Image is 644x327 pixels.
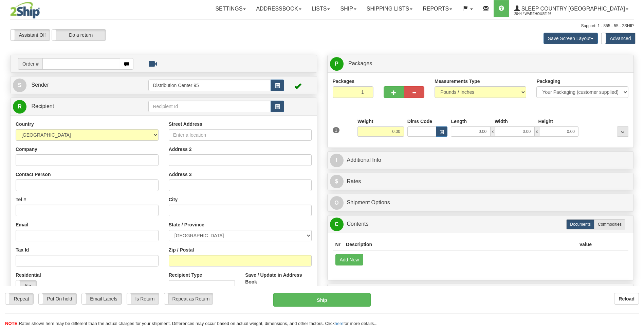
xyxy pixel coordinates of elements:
[169,146,192,153] label: Address 2
[10,23,634,29] div: Support: 1 - 855 - 55 - 2SHIP
[16,146,37,153] label: Company
[16,280,36,291] label: No
[602,33,635,44] label: Advanced
[335,254,364,265] button: Add New
[16,196,26,203] label: Tel #
[148,80,271,91] input: Sender Id
[169,272,202,278] label: Recipient Type
[348,61,372,66] span: Packages
[169,121,202,127] label: Street Address
[10,2,40,19] img: logo2044.jpg
[333,78,355,85] label: Packages
[18,58,42,70] span: Order #
[210,0,251,17] a: Settings
[251,0,307,17] a: Addressbook
[13,79,26,92] span: S
[614,293,639,305] button: Reload
[451,118,467,125] label: Length
[534,126,539,137] span: x
[164,293,213,304] label: Repeat as Return
[16,246,29,253] label: Tax Id
[576,238,594,251] th: Value
[169,171,192,178] label: Address 3
[435,78,480,85] label: Measurements Type
[13,100,26,114] span: R
[13,78,148,92] a: S Sender
[362,0,418,17] a: Shipping lists
[5,293,33,304] label: Repeat
[330,196,344,210] span: O
[514,11,565,17] span: 2044 / Warehouse 95
[628,129,643,198] iframe: chat widget
[330,218,344,231] span: C
[82,293,122,304] label: Email Labels
[16,221,28,228] label: Email
[273,293,370,307] button: Ship
[31,82,49,88] span: Sender
[330,57,344,71] span: P
[538,118,553,125] label: Height
[509,0,633,17] a: Sleep Country [GEOGRAPHIC_DATA] 2044 / Warehouse 95
[245,272,311,285] label: Save / Update in Address Book
[169,129,312,141] input: Enter a location
[307,0,335,17] a: Lists
[335,0,361,17] a: Ship
[544,33,598,44] button: Save Screen Layout
[330,153,631,167] a: IAdditional Info
[11,30,50,40] label: Assistant Off
[566,219,594,229] label: Documents
[16,121,34,127] label: Country
[39,293,76,304] label: Put On hold
[333,238,344,251] th: Nr
[330,217,631,231] a: CContents
[617,126,628,137] div: ...
[13,100,133,114] a: R Recipient
[330,57,631,71] a: P Packages
[418,0,457,17] a: Reports
[5,321,19,326] span: NOTE:
[148,101,271,112] input: Recipient Id
[169,246,194,253] label: Zip / Postal
[619,296,634,302] b: Reload
[16,272,41,278] label: Residential
[16,171,51,178] label: Contact Person
[536,78,560,85] label: Packaging
[330,196,631,210] a: OShipment Options
[169,196,178,203] label: City
[407,118,432,125] label: Dims Code
[52,30,106,40] label: Do a return
[357,118,373,125] label: Weight
[330,175,631,189] a: $Rates
[169,221,204,228] label: State / Province
[330,154,344,167] span: I
[127,293,159,304] label: Is Return
[343,238,576,251] th: Description
[594,219,625,229] label: Commodities
[31,103,54,109] span: Recipient
[333,127,340,133] span: 1
[330,175,344,188] span: $
[335,321,344,326] a: here
[490,126,495,137] span: x
[495,118,508,125] label: Width
[520,6,625,12] span: Sleep Country [GEOGRAPHIC_DATA]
